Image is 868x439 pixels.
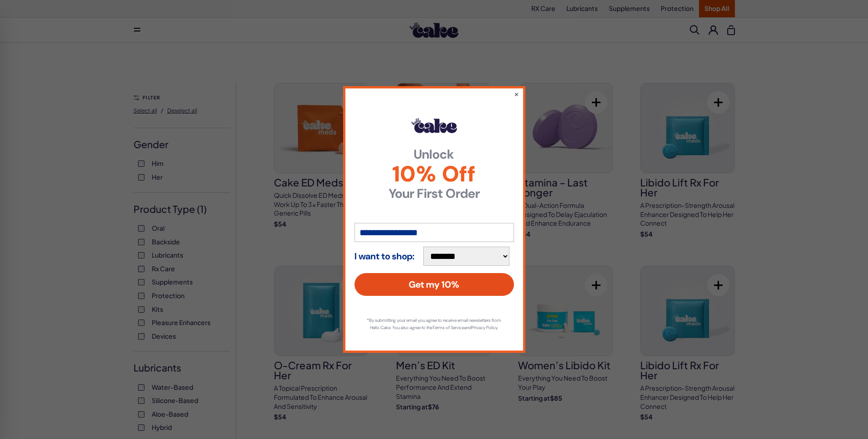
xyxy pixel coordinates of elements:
[411,118,457,133] img: Hello Cake
[354,187,514,200] strong: Your First Order
[364,317,505,331] p: *By submitting your email you agree to receive email newsletters from Hello Cake. You also agree ...
[514,89,519,98] button: ×
[432,325,464,331] a: Terms of Service
[472,325,497,331] a: Privacy Policy
[354,163,514,185] span: 10% Off
[354,273,514,296] button: Get my 10%
[354,251,415,261] strong: I want to shop:
[354,148,514,161] strong: Unlock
